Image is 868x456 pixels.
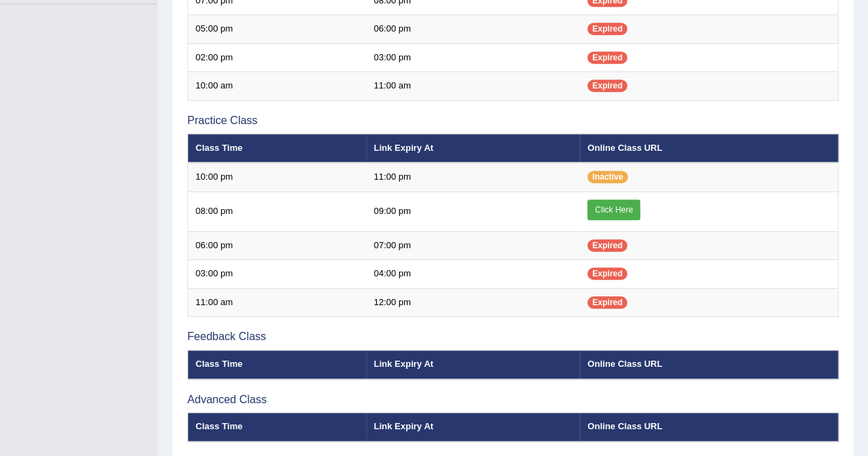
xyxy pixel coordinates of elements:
[580,413,838,442] th: Online Class URL
[188,260,366,289] td: 03:00 pm
[587,51,627,64] span: Expired
[366,288,580,317] td: 12:00 pm
[587,80,627,92] span: Expired
[188,134,366,163] th: Class Time
[366,15,580,44] td: 06:00 pm
[188,288,366,317] td: 11:00 am
[366,260,580,289] td: 04:00 pm
[187,331,838,343] h3: Feedback Class
[366,413,580,442] th: Link Expiry At
[366,163,580,191] td: 11:00 pm
[580,350,838,379] th: Online Class URL
[187,394,838,406] h3: Advanced Class
[587,267,627,280] span: Expired
[188,72,366,101] td: 10:00 am
[587,23,627,35] span: Expired
[587,239,627,252] span: Expired
[188,191,366,231] td: 08:00 pm
[188,350,366,379] th: Class Time
[187,115,838,127] h3: Practice Class
[580,134,838,163] th: Online Class URL
[188,163,366,191] td: 10:00 pm
[188,15,366,44] td: 05:00 pm
[587,200,640,220] a: Click Here
[188,231,366,260] td: 06:00 pm
[366,350,580,379] th: Link Expiry At
[366,231,580,260] td: 07:00 pm
[587,171,628,183] span: Inactive
[587,296,627,309] span: Expired
[188,43,366,72] td: 02:00 pm
[366,134,580,163] th: Link Expiry At
[366,72,580,101] td: 11:00 am
[366,43,580,72] td: 03:00 pm
[188,413,366,442] th: Class Time
[366,191,580,231] td: 09:00 pm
